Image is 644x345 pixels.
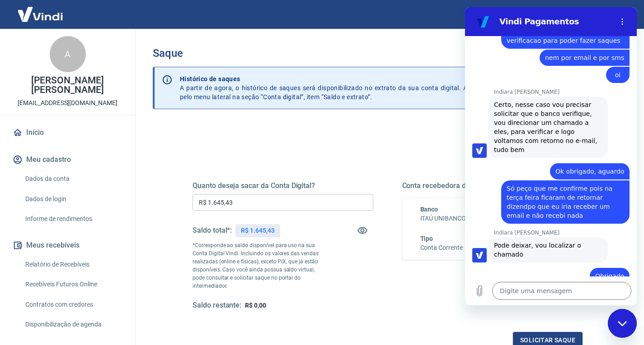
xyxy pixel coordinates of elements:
[193,241,328,290] p: *Corresponde ao saldo disponível para uso na sua Conta Digital Vindi. Incluindo os valores das ve...
[22,315,124,334] a: Disponibilização de agenda
[420,235,433,242] span: Tipo
[608,309,637,338] iframe: Botão para abrir a janela de mensagens, conversa em andamento
[11,0,70,28] img: Vindi
[420,243,463,253] h6: Conta Corrente
[22,275,124,294] a: Recebíveis Futuros Online
[420,206,438,213] span: Banco
[18,98,118,108] p: [EMAIL_ADDRESS][DOMAIN_NAME]
[22,295,124,314] a: Contratos com credores
[245,302,266,309] span: R$ 0,00
[193,226,232,235] h5: Saldo total*:
[180,74,546,101] p: A partir de agora, o histórico de saques será disponibilizado no extrato da sua conta digital. Ac...
[420,214,565,223] h6: ITAÚ UNIBANCO S.A.
[11,235,124,255] button: Meus recebíveis
[402,181,583,190] h5: Conta recebedora do saque
[22,170,124,188] a: Dados da conta
[465,7,637,305] iframe: Janela de mensagens
[193,301,241,310] h5: Saldo restante:
[153,47,622,60] h3: Saque
[11,123,124,143] a: Início
[601,6,633,23] button: Sair
[180,74,546,83] p: Histórico de saques
[50,36,86,72] div: A
[241,226,274,235] p: R$ 1.645,43
[22,210,124,228] a: Informe de rendimentos
[193,181,373,190] h5: Quanto deseja sacar da Conta Digital?
[7,76,128,95] p: [PERSON_NAME] [PERSON_NAME]
[22,190,124,208] a: Dados de login
[11,150,124,170] button: Meu cadastro
[22,255,124,274] a: Relatório de Recebíveis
